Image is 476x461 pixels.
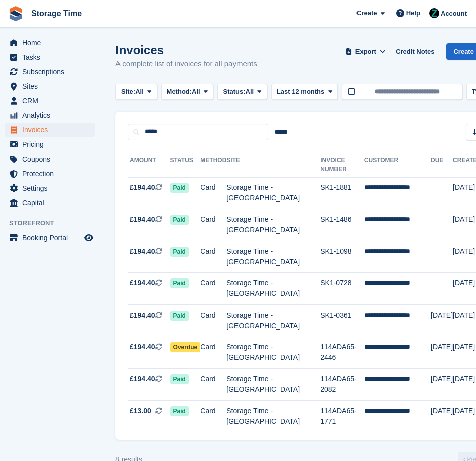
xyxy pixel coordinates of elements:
[226,152,320,178] th: Site
[9,218,100,228] span: Storefront
[226,369,320,401] td: Storage Time - [GEOGRAPHIC_DATA]
[170,152,201,178] th: Status
[22,79,82,93] span: Sites
[200,305,226,337] td: Card
[320,273,364,305] td: SK1-0728
[170,342,201,352] span: Overdue
[170,374,189,384] span: Paid
[320,337,364,369] td: 114ADA65-2446
[130,246,155,257] span: £194.40
[200,209,226,241] td: Card
[431,152,453,178] th: Due
[128,152,170,178] th: Amount
[170,183,189,193] span: Paid
[22,65,82,79] span: Subscriptions
[22,196,82,210] span: Capital
[320,177,364,209] td: SK1-1881
[5,181,95,195] a: menu
[83,232,95,244] a: Preview store
[223,87,245,97] span: Status:
[226,177,320,209] td: Storage Time - [GEOGRAPHIC_DATA]
[406,8,420,18] span: Help
[22,108,82,122] span: Analytics
[320,400,364,432] td: 114ADA65-1771
[8,6,23,21] img: stora-icon-8386f47178a22dfd0bd8f6a31ec36ba5ce8667c1dd55bd0f319d3a0aa187defe.svg
[115,58,257,70] p: A complete list of invoices for all payments
[22,181,82,195] span: Settings
[170,406,189,416] span: Paid
[320,209,364,241] td: SK1-1486
[22,231,82,245] span: Booking Portal
[130,406,151,416] span: £13.00
[320,241,364,273] td: SK1-1098
[22,137,82,151] span: Pricing
[271,84,338,100] button: Last 12 months
[392,43,438,60] a: Credit Notes
[320,152,364,178] th: Invoice Number
[130,374,155,384] span: £194.40
[161,84,214,100] button: Method: All
[130,182,155,193] span: £194.40
[22,123,82,137] span: Invoices
[431,400,453,432] td: [DATE]
[130,310,155,321] span: £194.40
[5,65,95,79] a: menu
[22,152,82,166] span: Coupons
[226,209,320,241] td: Storage Time - [GEOGRAPHIC_DATA]
[5,50,95,64] a: menu
[431,337,453,369] td: [DATE]
[192,87,200,97] span: All
[170,247,189,257] span: Paid
[431,305,453,337] td: [DATE]
[226,305,320,337] td: Storage Time - [GEOGRAPHIC_DATA]
[5,167,95,181] a: menu
[130,342,155,352] span: £194.40
[5,123,95,137] a: menu
[200,241,226,273] td: Card
[5,79,95,93] a: menu
[5,108,95,122] a: menu
[167,87,192,97] span: Method:
[130,278,155,288] span: £194.40
[22,167,82,181] span: Protection
[226,273,320,305] td: Storage Time - [GEOGRAPHIC_DATA]
[200,273,226,305] td: Card
[27,5,86,22] a: Storage Time
[22,50,82,64] span: Tasks
[429,8,439,18] img: Zain Sarwar
[170,278,189,288] span: Paid
[200,400,226,432] td: Card
[115,43,257,57] h1: Invoices
[5,152,95,166] a: menu
[217,84,267,100] button: Status: All
[355,47,376,57] span: Export
[226,400,320,432] td: Storage Time - [GEOGRAPHIC_DATA]
[431,369,453,401] td: [DATE]
[364,152,431,178] th: Customer
[121,87,135,97] span: Site:
[170,311,189,321] span: Paid
[277,87,324,97] span: Last 12 months
[170,215,189,225] span: Paid
[200,177,226,209] td: Card
[5,231,95,245] a: menu
[22,36,82,50] span: Home
[200,369,226,401] td: Card
[343,43,388,60] button: Export
[135,87,144,97] span: All
[320,369,364,401] td: 114ADA65-2082
[200,152,226,178] th: Method
[22,94,82,108] span: CRM
[226,241,320,273] td: Storage Time - [GEOGRAPHIC_DATA]
[130,214,155,225] span: £194.40
[226,337,320,369] td: Storage Time - [GEOGRAPHIC_DATA]
[5,36,95,50] a: menu
[356,8,377,18] span: Create
[246,87,254,97] span: All
[441,9,467,19] span: Account
[5,196,95,210] a: menu
[5,137,95,151] a: menu
[320,305,364,337] td: SK1-0361
[5,94,95,108] a: menu
[200,337,226,369] td: Card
